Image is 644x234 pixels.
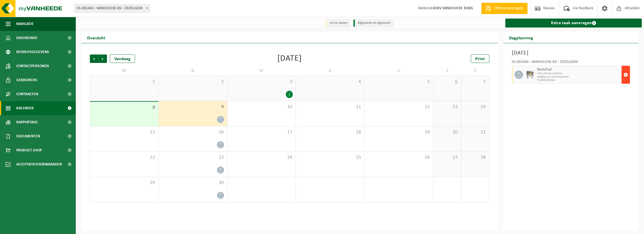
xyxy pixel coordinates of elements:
[16,17,34,31] span: Navigatie
[161,155,224,161] span: 23
[512,49,630,57] h3: [DATE]
[537,67,620,72] span: Restafval
[277,54,302,63] div: [DATE]
[512,60,630,66] div: 01-001443 - VANHOUCKE BV - ZEDELGEM
[230,104,293,110] span: 10
[433,66,462,76] td: Z
[81,32,111,43] h2: Overzicht
[230,79,293,85] span: 3
[230,155,293,161] span: 24
[365,66,433,76] td: V
[505,19,642,28] a: Extra taak aanvragen
[74,4,150,13] span: 01-001443 - VANHOUCKE BV - ZEDELGEM
[325,19,351,27] li: Uit te voeren
[161,129,224,135] span: 16
[296,66,365,76] td: D
[367,129,430,135] span: 19
[537,79,620,82] span: T250001853042
[93,79,156,85] span: 1
[16,143,42,157] span: Product Shop
[16,59,49,73] span: Contactpersonen
[436,155,458,161] span: 27
[464,155,486,161] span: 28
[227,66,296,76] td: W
[16,31,37,45] span: Dashboard
[159,66,227,76] td: D
[99,54,107,63] span: Volgende
[503,32,539,43] h2: Dagplanning
[110,54,135,63] div: Vandaag
[93,104,156,111] span: 8
[16,45,49,59] span: Bedrijfsgegevens
[436,79,458,85] span: 6
[16,87,38,101] span: Contracten
[299,129,362,135] span: 18
[461,66,489,76] td: Z
[90,66,159,76] td: M
[471,54,489,63] a: Print
[93,155,156,161] span: 22
[16,101,34,115] span: Kalender
[286,91,293,98] div: 1
[367,104,430,110] span: 12
[16,73,37,87] span: Gebruikers
[475,57,485,61] span: Print
[161,104,224,110] span: 9
[367,155,430,161] span: 26
[464,104,486,110] span: 14
[537,75,620,79] span: Lediging op vaste frequentie
[353,19,393,27] li: Afgewerkt en afgemeld
[493,6,525,11] span: Offerte aanvragen
[93,129,156,135] span: 15
[74,4,150,12] span: 01-001443 - VANHOUCKE BV - ZEDELGEM
[299,155,362,161] span: 25
[526,71,534,79] img: WB-1100-GAL-GY-02
[464,79,486,85] span: 7
[161,79,224,85] span: 2
[16,157,62,171] span: Acceptatievoorwaarden
[299,104,362,110] span: 11
[93,180,156,186] span: 29
[537,72,620,75] span: WB-1100-GA restafval
[481,3,527,14] a: Offerte aanvragen
[16,129,40,143] span: Documenten
[90,54,98,63] span: Vorige
[436,104,458,110] span: 13
[299,79,362,85] span: 4
[436,129,458,135] span: 20
[367,79,430,85] span: 5
[16,115,38,129] span: Rapportage
[230,129,293,135] span: 17
[431,6,473,10] strong: C4DRV VANHOUCKE BVBA
[464,129,486,135] span: 21
[161,180,224,186] span: 30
